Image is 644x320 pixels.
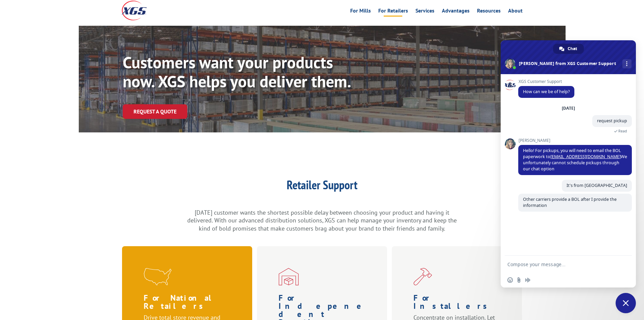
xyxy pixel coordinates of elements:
[378,8,408,16] a: For Retailers
[525,277,530,283] span: Audio message
[415,8,434,16] a: Services
[523,89,570,94] span: How can we be of help?
[187,209,457,233] p: [DATE] customer wants the shortest possible delay between choosing your product and having it del...
[516,277,522,283] span: Send a file
[413,294,503,314] h1: For Installers
[518,79,574,84] span: XGS Customer Support
[477,8,501,16] a: Resources
[550,154,621,159] a: [EMAIL_ADDRESS][DOMAIN_NAME]
[553,44,584,54] div: Chat
[144,268,171,285] img: xgs-icon-nationwide-reach-red
[508,8,523,16] a: About
[507,277,513,283] span: Insert an emoji
[144,294,239,314] h1: For National Retailers
[568,44,577,54] span: Chat
[523,148,627,172] span: Hello! For pickups, you will need to email the BOL paperwork to We unfortunately cannot schedule ...
[279,268,299,285] img: XGS_Icon_SMBFlooringRetailer_Red
[567,183,627,188] span: It's from [GEOGRAPHIC_DATA]
[518,138,632,143] span: [PERSON_NAME]
[350,8,371,16] a: For Mills
[123,104,187,119] a: Request a Quote
[622,59,631,68] div: More channels
[616,293,636,313] div: Close chat
[123,53,365,91] p: Customers want your products now. XGS helps you deliver them.
[507,261,614,268] textarea: Compose your message...
[413,268,432,285] img: XGS_Icon_Installers_Red
[618,129,627,133] span: Read
[523,196,617,208] span: Other carriers provide a BOL after I provide the information
[187,179,457,194] h1: Retailer Support
[442,8,470,16] a: Advantages
[597,118,627,124] span: request pickup
[562,106,575,110] div: [DATE]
